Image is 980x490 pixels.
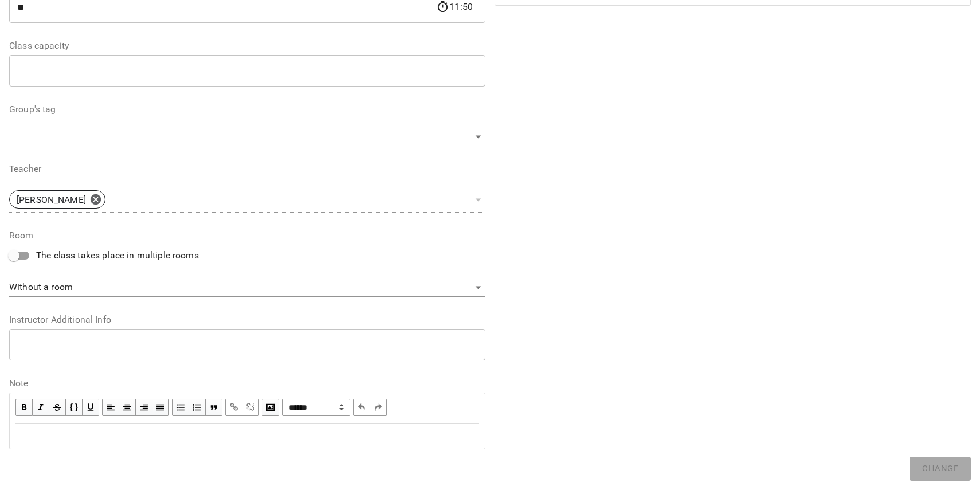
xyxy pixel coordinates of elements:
[9,315,485,324] label: Instructor Additional Info
[206,399,222,416] button: Blockquote
[49,399,66,416] button: Strikethrough
[9,187,485,213] div: [PERSON_NAME]
[9,105,485,114] label: Group's tag
[370,399,387,416] button: Redo
[33,399,49,416] button: Italic
[136,399,152,416] button: Align Right
[353,399,370,416] button: Undo
[189,399,206,416] button: OL
[152,399,169,416] button: Align Justify
[15,399,33,416] button: Bold
[83,399,99,416] button: Underline
[10,424,484,448] div: Edit text
[172,399,189,416] button: UL
[9,164,485,174] label: Teacher
[36,249,199,262] span: The class takes place in multiple rooms
[282,399,350,416] span: Normal
[119,399,136,416] button: Align Center
[242,399,259,416] button: Remove Link
[262,399,279,416] button: Image
[66,399,83,416] button: Monospace
[9,231,485,240] label: Room
[9,379,485,388] label: Note
[17,193,86,207] p: [PERSON_NAME]
[9,279,485,297] div: Without a room
[9,190,105,209] div: [PERSON_NAME]
[225,399,242,416] button: Link
[9,41,485,50] label: Class capacity
[102,399,119,416] button: Align Left
[282,399,350,416] select: Block type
